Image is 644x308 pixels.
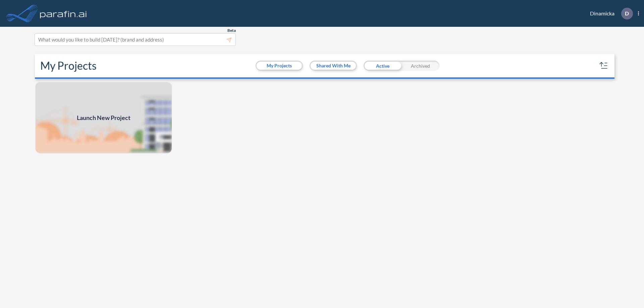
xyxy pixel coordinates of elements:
[625,10,629,16] p: D
[311,62,356,70] button: Shared With Me
[77,113,130,122] span: Launch New Project
[580,8,639,19] div: Dinamicka
[227,28,236,33] span: Beta
[39,7,88,20] img: logo
[598,60,609,71] button: sort
[401,61,439,71] div: Archived
[35,81,172,154] a: Launch New Project
[35,81,172,154] img: add
[257,62,302,70] button: My Projects
[40,59,97,72] h2: My Projects
[364,61,401,71] div: Active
